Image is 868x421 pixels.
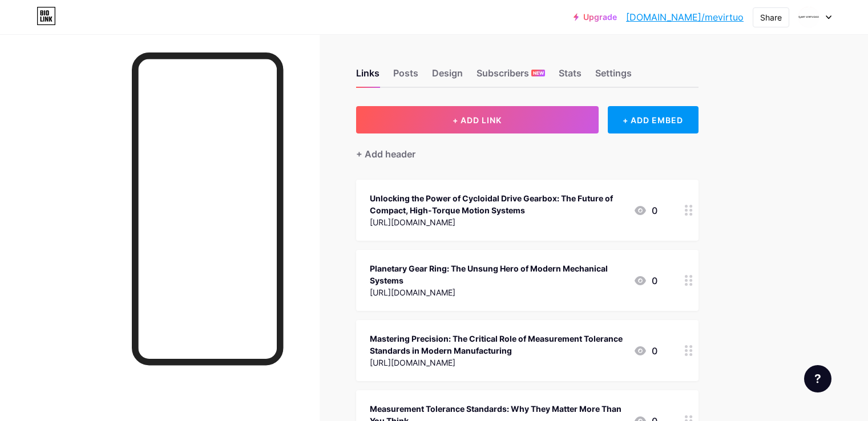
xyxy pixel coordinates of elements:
a: Upgrade [574,13,617,22]
button: + ADD LINK [356,106,599,133]
div: Mastering Precision: The Critical Role of Measurement Tolerance Standards in Modern Manufacturing [370,333,624,357]
div: [URL][DOMAIN_NAME] [370,286,624,298]
div: + Add header [356,147,415,161]
div: Settings [595,66,632,87]
div: 0 [633,274,657,288]
div: 0 [633,204,657,217]
img: Me Virtuoso [798,6,819,28]
div: Posts [393,66,418,87]
div: Design [432,66,463,87]
div: Subscribers [477,66,545,87]
div: Links [356,66,380,87]
div: + ADD EMBED [608,106,699,133]
a: [DOMAIN_NAME]/mevirtuo [626,10,744,24]
div: [URL][DOMAIN_NAME] [370,216,624,228]
span: NEW [533,70,544,76]
div: Planetary Gear Ring: The Unsung Hero of Modern Mechanical Systems [370,262,624,286]
div: Share [760,11,782,23]
span: + ADD LINK [453,115,502,125]
div: 0 [633,344,657,358]
div: Unlocking the Power of Cycloidal Drive Gearbox: The Future of Compact, High-Torque Motion Systems [370,192,624,216]
div: Stats [559,66,582,87]
div: [URL][DOMAIN_NAME] [370,357,624,369]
